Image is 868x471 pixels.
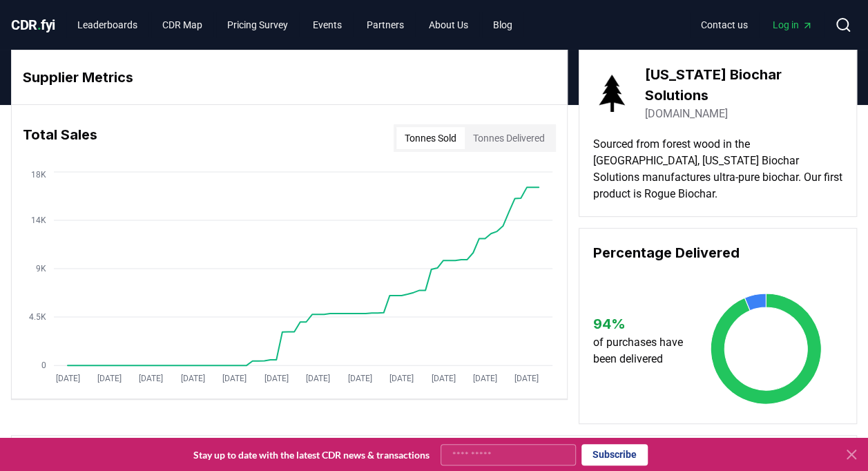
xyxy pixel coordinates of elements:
tspan: 0 [41,361,46,370]
tspan: 9K [36,264,46,273]
tspan: [DATE] [348,374,372,383]
tspan: 4.5K [29,312,46,322]
tspan: [DATE] [431,374,455,383]
tspan: [DATE] [181,374,205,383]
p: Sourced from forest wood in the [GEOGRAPHIC_DATA], [US_STATE] Biochar Solutions manufactures ultr... [593,136,842,202]
tspan: [DATE] [139,374,163,383]
h3: Supplier Metrics [23,67,556,88]
h3: [US_STATE] Biochar Solutions [644,64,842,106]
tspan: 14K [31,215,46,225]
tspan: [DATE] [56,374,80,383]
a: Log in [762,12,824,37]
nav: Main [690,12,824,37]
span: . [37,17,41,33]
a: Blog [482,12,523,37]
a: Pricing Survey [216,12,299,37]
button: Tonnes Sold [396,127,465,149]
tspan: 18K [31,170,46,180]
tspan: [DATE] [97,374,122,383]
img: Oregon Biochar Solutions-logo [593,75,630,112]
p: of purchases have been delivered [593,334,691,367]
h3: Total Sales [23,124,97,152]
a: Events [302,12,353,37]
tspan: [DATE] [222,374,247,383]
tspan: [DATE] [473,374,497,383]
tspan: [DATE] [514,374,539,383]
span: Log in [773,18,813,32]
a: CDR Map [151,12,213,37]
a: Contact us [690,12,759,37]
button: Tonnes Delivered [465,127,553,149]
a: About Us [418,12,479,37]
a: Partners [356,12,415,37]
a: CDR.fyi [11,15,55,35]
h3: Percentage Delivered [593,242,842,263]
a: Leaderboards [66,12,148,37]
tspan: [DATE] [306,374,330,383]
h3: 94 % [593,314,691,334]
span: CDR fyi [11,17,55,33]
a: [DOMAIN_NAME] [644,106,727,122]
nav: Main [66,12,523,37]
tspan: [DATE] [264,374,289,383]
tspan: [DATE] [389,374,414,383]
